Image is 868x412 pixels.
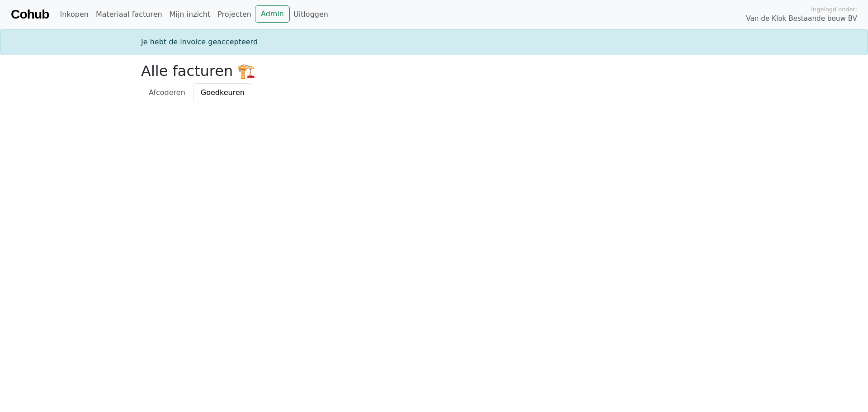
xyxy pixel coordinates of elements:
[811,5,857,14] span: Ingelogd onder:
[255,5,290,23] a: Admin
[290,5,332,24] a: Uitloggen
[746,14,857,24] span: Van de Klok Bestaande bouw BV
[92,5,166,24] a: Materiaal facturen
[166,5,214,24] a: Mijn inzicht
[11,4,49,25] a: Cohub
[201,88,245,97] span: Goedkeuren
[141,83,193,102] a: Afcoderen
[149,88,185,97] span: Afcoderen
[136,37,732,47] div: Je hebt de invoice geaccepteerd
[141,62,727,80] h2: Alle facturen 🏗️
[56,5,92,24] a: Inkopen
[193,83,252,102] a: Goedkeuren
[214,5,255,24] a: Projecten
